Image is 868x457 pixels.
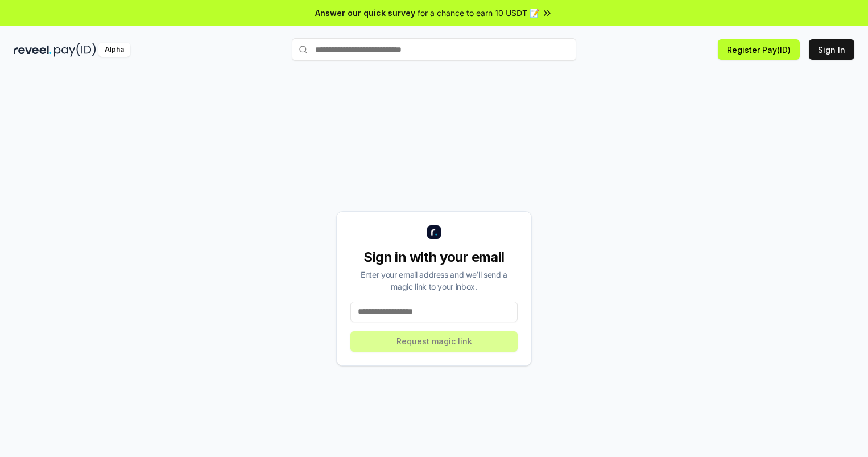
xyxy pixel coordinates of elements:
div: Sign in with your email [350,248,518,266]
div: Enter your email address and we’ll send a magic link to your inbox. [350,269,518,293]
span: for a chance to earn 10 USDT 📝 [418,7,539,19]
span: Answer our quick survey [315,7,415,19]
img: reveel_dark [14,43,52,57]
img: logo_small [427,225,441,239]
div: Alpha [98,43,130,57]
button: Sign In [809,39,854,60]
img: pay_id [54,43,96,57]
button: Register Pay(ID) [718,39,800,60]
